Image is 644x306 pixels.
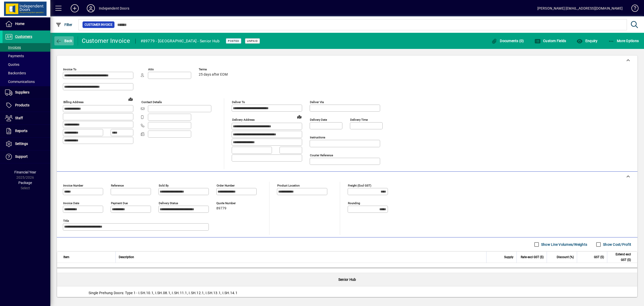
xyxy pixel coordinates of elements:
mat-label: Deliver To [232,100,245,104]
span: Quote number [216,202,247,205]
span: Supply [504,254,513,260]
mat-label: Delivery status [159,201,178,205]
mat-label: Attn [148,68,154,71]
mat-label: Rounding [348,201,360,205]
span: Financial Year [14,170,36,174]
button: Filter [54,20,74,29]
span: Extend excl GST ($) [610,252,631,263]
span: Documents (0) [491,39,524,43]
span: 89779 [216,206,226,210]
a: Backorders [3,69,50,77]
span: Staff [15,116,23,120]
mat-label: Reference [111,184,124,187]
span: Enquiry [577,39,597,43]
span: Settings [15,142,28,146]
mat-label: Payment due [111,201,128,205]
mat-label: Order number [217,184,235,187]
a: Quotes [3,60,50,69]
mat-label: Sold by [159,184,169,187]
mat-label: Instructions [310,136,325,139]
a: Payments [3,52,50,60]
span: Suppliers [15,90,29,94]
mat-label: Title [63,219,69,223]
div: Customer Invoice [82,37,130,45]
span: Item [63,254,69,260]
a: Reports [3,125,50,137]
span: More Options [608,39,639,43]
span: Support [15,155,28,159]
span: Communications [5,80,35,84]
span: GST ($) [594,254,604,260]
span: Posted [228,39,239,43]
span: Products [15,103,29,107]
a: Home [3,18,50,30]
a: Invoices [3,43,50,52]
span: Unpaid [247,39,258,43]
span: Rate excl GST ($) [521,254,544,260]
button: Documents (0) [490,36,525,45]
mat-label: Courier Reference [310,154,333,157]
span: 25 days after EOM [199,73,228,77]
span: Quotes [5,63,19,67]
mat-label: Deliver via [310,100,324,104]
div: #89779 - [GEOGRAPHIC_DATA] - Senior Hub [141,37,220,45]
span: Description [119,254,134,260]
a: Support [3,150,50,163]
label: Show Cost/Profit [602,242,631,247]
a: Staff [3,112,50,125]
app-page-header-button: Back [50,36,78,45]
button: Enquiry [575,36,599,45]
a: Settings [3,138,50,150]
button: More Options [607,36,640,45]
span: Backorders [5,71,26,75]
div: Independent Doors [99,4,129,12]
span: Customers [15,35,32,39]
span: Back [56,39,72,43]
span: Home [15,22,24,26]
span: Invoices [5,45,21,49]
button: Back [54,36,74,45]
button: Profile [83,4,99,13]
div: Senior Hub [57,273,637,286]
span: Reports [15,129,27,133]
span: Filter [56,23,72,27]
mat-label: Invoice To [63,68,76,71]
a: Suppliers [3,86,50,99]
mat-label: Invoice date [63,201,79,205]
a: View on map [295,113,303,121]
span: Custom Fields [535,39,566,43]
mat-label: Invoice number [63,184,83,187]
span: Package [18,181,32,185]
a: Communications [3,77,50,86]
button: Add [67,4,83,13]
div: Single Prehung Doors: Type 1 - I.SH.10.1, I.SH.08.1, I.SH.11.1, I.SH.12.1, I.SH.13.1, I.SH.14.1 [57,286,637,299]
span: Discount (%) [557,254,574,260]
span: Terms [199,68,229,71]
div: [PERSON_NAME] [EMAIL_ADDRESS][DOMAIN_NAME] [537,4,623,12]
mat-label: Delivery date [310,118,327,121]
button: Custom Fields [533,36,568,45]
a: View on map [127,95,135,103]
mat-label: Delivery time [350,118,368,121]
a: Products [3,99,50,112]
span: Customer Invoice [85,22,112,27]
mat-label: Product location [277,184,300,187]
label: Show Line Volumes/Weights [540,242,587,247]
a: Knowledge Base [628,1,638,17]
span: Payments [5,54,24,58]
mat-label: Freight (excl GST) [348,184,371,187]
